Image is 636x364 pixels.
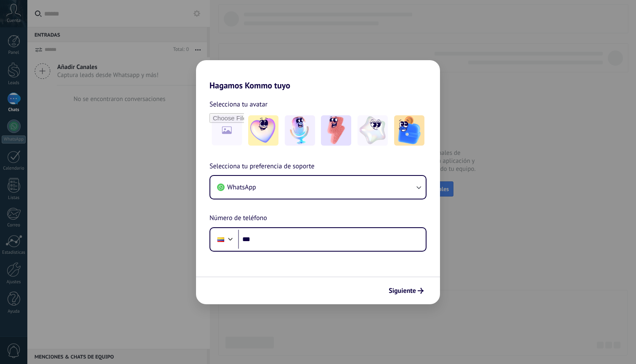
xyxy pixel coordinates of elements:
[213,231,229,248] div: Colombia: + 57
[210,176,426,199] button: WhatsApp
[196,60,440,90] h2: Hagamos Kommo tuyo
[321,115,351,146] img: -3.jpeg
[209,213,267,224] span: Número de teléfono
[209,161,315,172] span: Selecciona tu preferencia de soporte
[358,115,388,146] img: -4.jpeg
[385,284,427,298] button: Siguiente
[285,115,315,146] img: -2.jpeg
[227,183,256,191] span: WhatsApp
[394,115,424,146] img: -5.jpeg
[248,115,278,146] img: -1.jpeg
[209,99,268,110] span: Selecciona tu avatar
[389,288,416,294] span: Siguiente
